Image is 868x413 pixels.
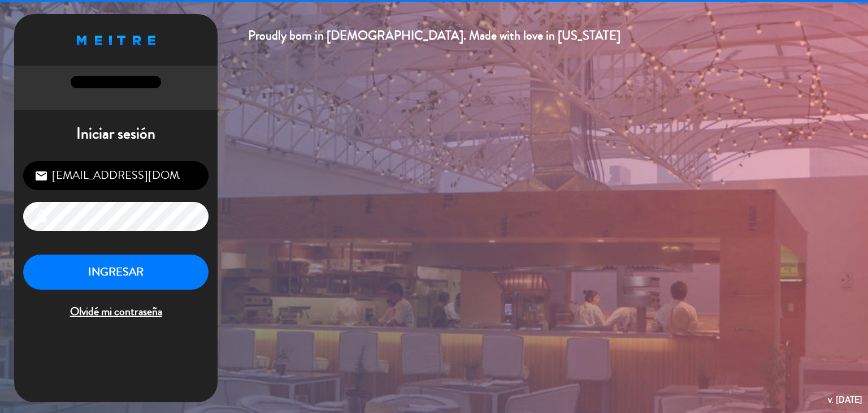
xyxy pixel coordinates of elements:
[23,303,209,321] span: Olvidé mi contraseña
[34,210,48,223] i: lock
[828,392,862,407] div: v. [DATE]
[14,124,218,144] h1: Iniciar sesión
[23,161,209,190] input: Correo Electrónico
[23,255,209,290] button: INGRESAR
[34,169,48,183] i: email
